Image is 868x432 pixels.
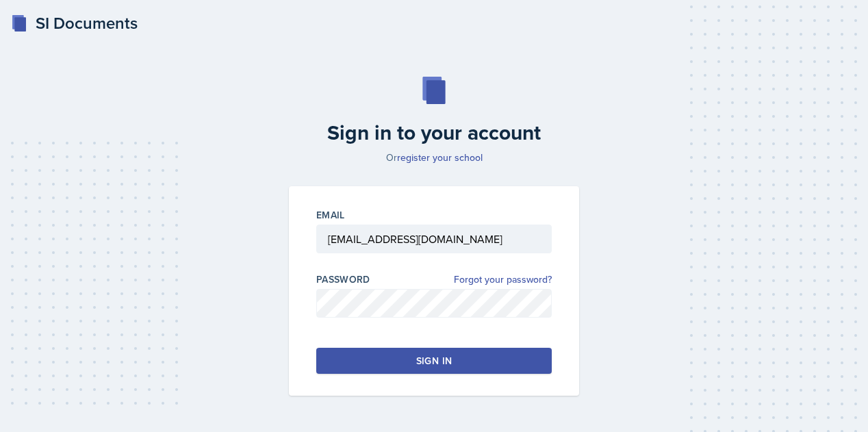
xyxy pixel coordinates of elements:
button: Sign in [316,348,552,374]
label: Password [316,272,370,286]
div: Sign in [416,354,452,368]
h2: Sign in to your account [281,120,587,145]
a: SI Documents [11,11,138,36]
a: register your school [397,151,483,164]
p: Or [281,151,587,164]
input: Email [316,225,552,253]
a: Forgot your password? [454,272,552,287]
label: Email [316,208,345,222]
